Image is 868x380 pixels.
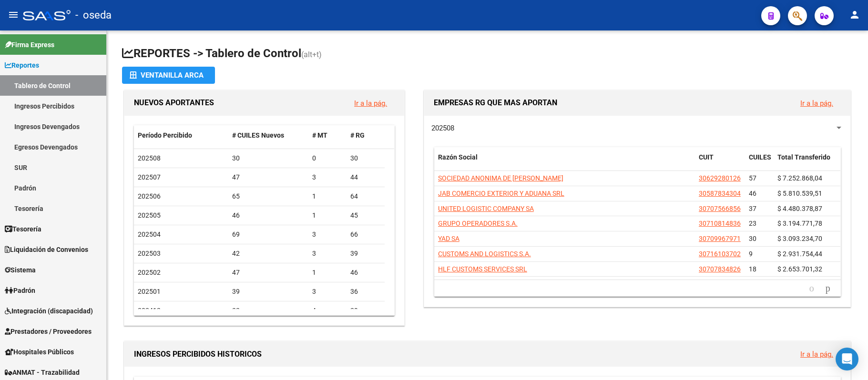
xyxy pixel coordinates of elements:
div: 30 [350,153,381,164]
span: 30716103702 [699,250,741,258]
span: 37 [749,205,756,212]
span: 202503 [138,250,161,257]
span: 30629280126 [699,174,741,182]
div: 39 [232,286,305,297]
div: 47 [232,267,305,278]
span: 18 [749,265,756,273]
span: GRUPO OPERADORES S.A. [438,220,518,227]
span: # RG [350,131,365,139]
div: 47 [232,172,305,183]
span: # CUILES Nuevos [232,131,284,139]
div: 1 [312,210,343,221]
span: 202501 [138,288,161,295]
span: 57 [749,174,756,182]
span: # MT [312,131,327,139]
span: 202502 [138,269,161,276]
div: 64 [350,191,381,202]
datatable-header-cell: CUILES [745,147,774,179]
div: 3 [312,248,343,259]
span: $ 3.194.771,78 [777,220,822,227]
datatable-header-cell: Total Transferido [774,147,840,179]
button: Ventanilla ARCA [122,67,215,84]
div: 0 [312,153,343,164]
button: Ir a la pág. [347,94,395,112]
span: 202412 [138,307,161,314]
button: Ir a la pág. [793,94,841,112]
a: Ir a la pág. [800,99,833,108]
div: 39 [350,248,381,259]
span: HLF CUSTOMS SERVICES SRL [438,265,527,273]
span: 202505 [138,211,161,219]
span: EMPRESAS RG QUE MAS APORTAN [434,98,557,107]
span: $ 4.480.378,87 [777,205,822,212]
div: 42 [232,248,305,259]
div: 29 [350,305,381,316]
mat-icon: menu [8,9,19,20]
span: CUIT [699,153,714,161]
span: - oseda [75,5,112,26]
datatable-header-cell: CUIT [695,147,745,179]
span: $ 3.093.234,70 [777,235,822,242]
span: (alt+t) [301,50,322,59]
span: 30709967971 [699,235,741,242]
div: 44 [350,172,381,183]
div: 33 [232,305,305,316]
datatable-header-cell: # RG [347,125,385,146]
a: Ir a la pág. [354,99,387,108]
div: 46 [232,210,305,221]
div: 1 [312,191,343,202]
button: Ir a la pág. [793,345,841,363]
span: 30587834304 [699,190,741,197]
div: 3 [312,172,343,183]
span: 46 [749,190,756,197]
span: $ 5.810.539,51 [777,190,822,197]
div: 45 [350,210,381,221]
span: CUSTOMS AND LOGISTICS S.A. [438,250,531,258]
span: 202506 [138,192,161,200]
datatable-header-cell: Razón Social [434,147,695,179]
span: INGRESOS PERCIBIDOS HISTORICOS [134,350,262,359]
div: 36 [350,286,381,297]
span: 202504 [138,230,161,238]
span: JAB COMERCIO EXTERIOR Y ADUANA SRL [438,190,564,197]
span: Razón Social [438,153,478,161]
span: Reportes [5,60,39,70]
span: 202507 [138,173,161,181]
span: Tesorería [5,224,41,234]
span: Hospitales Públicos [5,347,74,357]
span: Sistema [5,265,36,275]
span: 202508 [431,124,454,132]
div: Ventanilla ARCA [130,67,207,84]
div: 3 [312,229,343,240]
span: $ 2.931.754,44 [777,250,822,258]
a: go to previous page [805,283,818,294]
datatable-header-cell: Período Percibido [134,125,228,146]
div: 1 [312,267,343,278]
h1: REPORTES -> Tablero de Control [122,46,853,62]
div: 66 [350,229,381,240]
span: 30707566856 [699,205,741,212]
a: Ir a la pág. [800,350,833,359]
datatable-header-cell: # CUILES Nuevos [228,125,308,146]
span: Prestadores / Proveedores [5,326,92,337]
span: ANMAT - Trazabilidad [5,367,80,378]
div: 69 [232,229,305,240]
span: Firma Express [5,40,54,50]
span: Período Percibido [138,131,192,139]
span: 30707834826 [699,265,741,273]
span: 23 [749,220,756,227]
datatable-header-cell: # MT [308,125,347,146]
span: 202508 [138,154,161,162]
span: CUILES [749,153,771,161]
span: $ 7.252.868,04 [777,174,822,182]
span: UNITED LOGISTIC COMPANY SA [438,205,534,212]
div: 65 [232,191,305,202]
div: Open Intercom Messenger [836,348,858,370]
span: 30 [749,235,756,242]
span: $ 2.653.701,32 [777,265,822,273]
span: YAD SA [438,235,460,242]
div: 30 [232,153,305,164]
span: SOCIEDAD ANONIMA DE [PERSON_NAME] [438,174,563,182]
span: 9 [749,250,753,258]
span: Total Transferido [777,153,830,161]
